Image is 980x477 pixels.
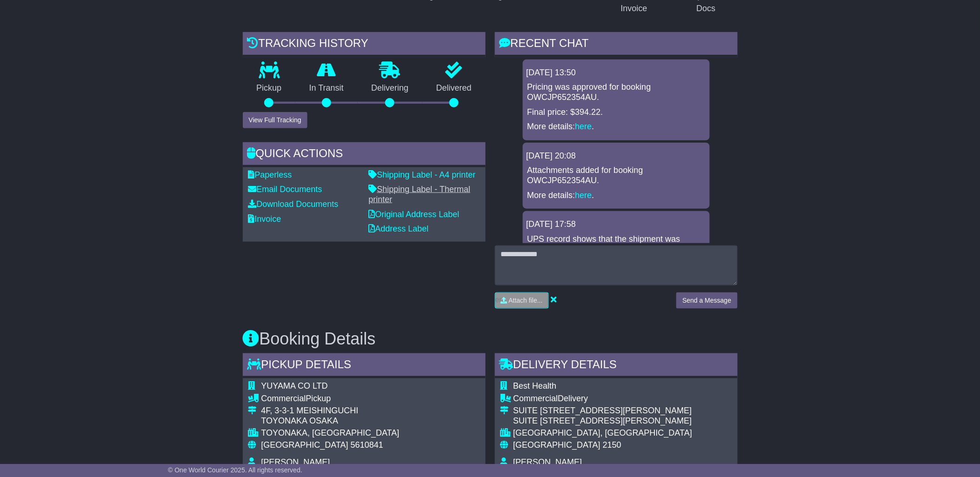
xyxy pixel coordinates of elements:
[513,458,582,467] span: [PERSON_NAME]
[369,210,460,219] a: Original Address Label
[527,107,705,118] p: Final price: $394.22.
[527,68,706,78] div: [DATE] 13:50
[248,199,339,209] a: Download Documents
[243,83,296,93] p: Pickup
[575,191,592,200] a: here
[261,429,403,439] div: TOYONAKA, [GEOGRAPHIC_DATA]
[261,416,403,426] div: TOYONAKA OSAKA
[358,83,423,93] p: Delivering
[495,32,738,57] div: RECENT CHAT
[295,83,358,93] p: In Transit
[513,394,558,403] span: Commercial
[261,406,403,416] div: 4F, 3-3-1 MEISHINGUCHI
[248,185,322,194] a: Email Documents
[261,394,306,403] span: Commercial
[248,214,281,224] a: Invoice
[513,406,724,416] div: SUITE [STREET_ADDRESS][PERSON_NAME]
[243,112,307,128] button: View Full Tracking
[261,381,328,391] span: YUYAMA CO LTD
[527,234,705,285] p: UPS record shows that the shipment was released and it is scheduled for delivery on [DATE] by end...
[676,292,737,309] button: Send a Message
[513,429,724,439] div: [GEOGRAPHIC_DATA], [GEOGRAPHIC_DATA]
[527,122,705,132] p: More details: .
[248,170,292,179] a: Paperless
[603,441,621,450] span: 2150
[495,353,738,378] div: Delivery Details
[369,185,471,204] a: Shipping Label - Thermal printer
[527,191,705,201] p: More details: .
[513,441,600,450] span: [GEOGRAPHIC_DATA]
[243,353,486,378] div: Pickup Details
[369,170,476,179] a: Shipping Label - A4 printer
[513,381,557,391] span: Best Health
[243,330,738,348] h3: Booking Details
[513,416,724,426] div: SUITE [STREET_ADDRESS][PERSON_NAME]
[527,219,706,230] div: [DATE] 17:58
[243,32,486,57] div: Tracking history
[513,394,724,404] div: Delivery
[422,83,486,93] p: Delivered
[261,441,348,450] span: [GEOGRAPHIC_DATA]
[369,224,429,233] a: Address Label
[168,466,302,474] span: © One World Courier 2025. All rights reserved.
[527,151,706,161] div: [DATE] 20:08
[575,122,592,131] a: here
[261,458,330,467] span: [PERSON_NAME]
[351,441,383,450] span: 5610841
[527,166,705,185] p: Attachments added for booking OWCJP652354AU.
[261,394,403,404] div: Pickup
[527,82,705,102] p: Pricing was approved for booking OWCJP652354AU.
[243,142,486,167] div: Quick Actions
